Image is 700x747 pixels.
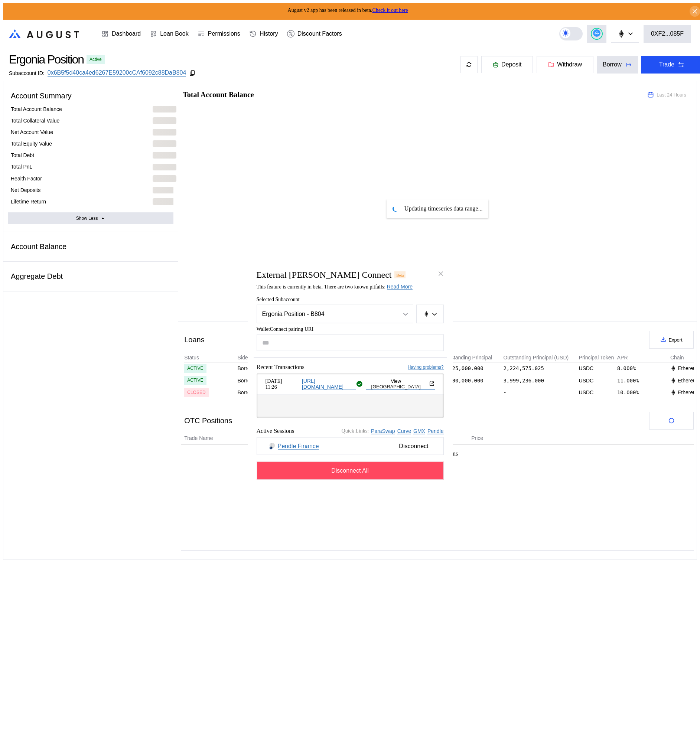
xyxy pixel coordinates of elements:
img: pending [393,206,398,212]
button: View [GEOGRAPHIC_DATA] [366,378,435,389]
div: Health Factor [11,175,42,182]
div: Net Account Value [11,129,53,136]
div: Total Equity Value [11,140,52,147]
img: chain logo [423,311,429,317]
div: Borrow [603,61,622,68]
div: USDC [579,376,616,385]
img: svg+xml,%3c [670,378,676,384]
div: Loan Book [160,30,189,37]
div: Aggregate Debt [8,269,173,284]
div: Total Debt [11,152,34,159]
div: 2,224,575.025 [503,365,544,371]
a: Pendle [427,428,444,434]
div: OTC Positions [184,417,232,425]
div: Trade [659,61,674,68]
span: Price [471,434,483,442]
div: Active [89,57,102,62]
div: ACTIVE [187,378,203,383]
div: USDC [579,388,616,397]
span: Disconnect [396,440,431,453]
div: Lifetime Return [11,198,46,205]
a: Curve [397,428,411,434]
div: USDC [579,364,616,373]
div: Net Deposits [11,187,40,193]
span: WalletConnect pairing URI [257,326,444,332]
div: Dashboard [112,30,141,37]
span: This feature is currently in beta. There are two known pitfalls: [257,284,413,290]
div: Beta [394,271,406,278]
div: 8.000% [617,364,669,373]
span: Withdraw [557,61,582,68]
div: Principal Token [579,355,616,361]
div: Side [237,355,274,361]
div: Permissions [208,30,240,37]
div: Ergonia Position - B804 [262,311,392,317]
button: Pendle FinancePendle FinanceDisconnect [257,437,444,455]
a: 0x6B5f5d40ca4ed6267E59200cCAf6092c88DaB804 [48,69,186,76]
div: 4,000,000.000 [443,378,484,384]
div: CLOSED [187,390,205,395]
div: Account Balance [8,239,173,254]
a: Pendle Finance [278,443,319,450]
div: Account Summary [8,89,173,103]
div: Borrower [237,364,274,373]
span: Trade Name [184,434,213,442]
span: Recent Transactions [257,364,305,371]
span: Export [669,337,683,343]
div: Discount Factors [297,30,342,37]
span: Updating timeseries data range... [404,205,483,212]
div: Borrower [237,388,274,397]
button: Open menu [257,305,413,323]
h2: External [PERSON_NAME] Connect [257,270,392,280]
div: Borrower [237,376,274,385]
a: Having problems? [408,364,444,370]
span: August v2 app has been released in beta. [288,7,408,13]
a: View [GEOGRAPHIC_DATA] [366,378,435,390]
div: Total Account Balance [11,106,62,112]
div: APR [617,355,669,361]
div: Subaccount ID: [9,70,45,76]
div: 0XF2...085F [651,30,684,37]
a: Check it out here [372,7,408,13]
div: Outstanding Principal [443,355,502,361]
a: ParaSwap [371,428,395,434]
div: Status [184,355,236,361]
div: Outstanding Principal (USD) [503,355,577,361]
div: 2,225,000.000 [443,365,484,371]
img: Pendle Finance [269,443,276,450]
img: svg+xml,%3c [670,389,676,395]
span: Deposit [501,61,521,68]
div: - [503,388,577,397]
div: History [260,30,278,37]
a: Read More [387,284,413,290]
div: 11.000% [617,376,669,385]
span: Active Sessions [257,428,294,434]
a: GMX [413,428,425,434]
div: Total PnL [11,163,32,170]
button: close modal [435,268,447,280]
a: [URL][DOMAIN_NAME] [302,378,356,390]
div: 3,999,236.000 [503,378,544,384]
div: ACTIVE [187,366,203,371]
span: Quick Links: [342,428,369,434]
div: Loans [184,336,205,344]
div: Total Collateral Value [11,117,59,124]
h2: Total Account Balance [183,91,636,98]
img: svg+xml,%3c [670,365,676,371]
span: Selected Subaccount [257,297,444,303]
button: chain logo [416,305,444,323]
span: Disconnect All [331,467,369,474]
div: 10.000% [617,388,669,397]
span: [DATE] 11:26 [266,378,299,390]
button: Disconnect All [257,462,444,480]
div: Ergonia Position [9,53,84,66]
div: Show Less [76,216,98,221]
div: - [443,388,502,397]
img: chain logo [617,30,625,38]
